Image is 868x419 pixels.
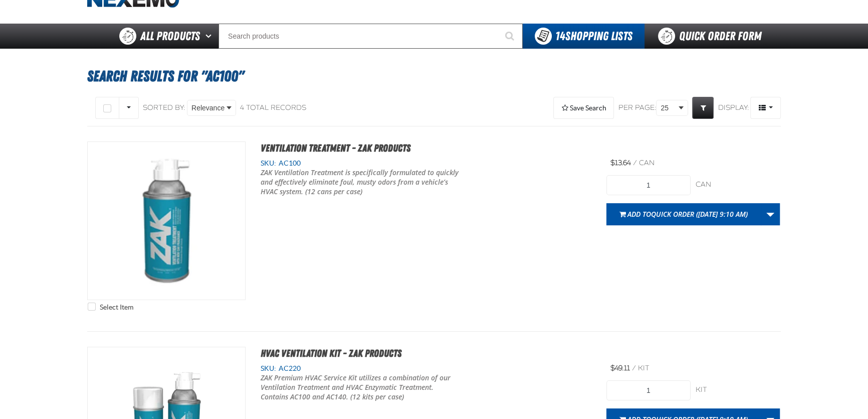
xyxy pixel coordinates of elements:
button: Expand or Collapse Saved Search drop-down to save a search query [553,97,614,119]
a: More Actions [761,203,780,225]
span: Sorted By: [143,103,185,112]
span: $13.64 [610,159,631,167]
span: AC100 [276,159,301,167]
input: Product Quantity [606,380,691,400]
div: SKU: [261,159,591,168]
input: Search [219,24,523,49]
span: $49.11 [610,364,630,372]
span: kit [638,364,649,372]
h1: Search Results for "AC100" [87,63,781,90]
div: 4 total records [240,103,306,113]
span: / [632,364,636,372]
strong: 14 [555,29,565,43]
img: Ventilation Treatment - ZAK Products [88,142,245,300]
a: HVAC Ventilation Kit - ZAK Products [261,347,401,359]
span: / [633,159,637,167]
div: kit [696,385,780,395]
div: SKU: [261,364,591,373]
button: Add toQuick Order ([DATE] 9:10 AM) [606,203,761,225]
span: Per page: [618,103,656,113]
span: Add to [627,209,748,219]
span: Display: [718,103,749,112]
input: Select Item [88,303,96,311]
: View Details of the Ventilation Treatment - ZAK Products [88,142,245,300]
p: ZAK Ventilation Treatment is specifically formulated to quickly and effectively eliminate foul, m... [261,168,459,197]
span: can [639,159,655,167]
input: Product Quantity [606,175,691,195]
span: All Products [140,27,200,45]
label: Select Item [88,303,133,312]
a: Ventilation Treatment - ZAK Products [261,142,410,154]
a: Expand or Collapse Grid Filters [692,97,714,119]
span: Relevance [191,103,225,113]
button: You have 14 Shopping Lists. Open to view details [523,24,644,49]
span: Shopping Lists [555,29,632,43]
span: Product Grid Views Toolbar [751,97,780,118]
span: 25 [661,103,677,113]
button: Open All Products pages [202,24,219,49]
button: Start Searching [498,24,523,49]
span: AC220 [276,364,301,372]
p: ZAK Premium HVAC Service Kit utilizes a combination of our Ventilation Treatment and HVAC Enzymat... [261,373,459,402]
a: Quick Order Form [644,24,780,49]
span: Save Search [569,104,606,112]
div: can [696,180,780,190]
button: Rows selection options [119,97,139,119]
span: Quick Order ([DATE] 9:10 AM) [651,209,748,219]
button: Product Grid Views Toolbar [750,97,781,119]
